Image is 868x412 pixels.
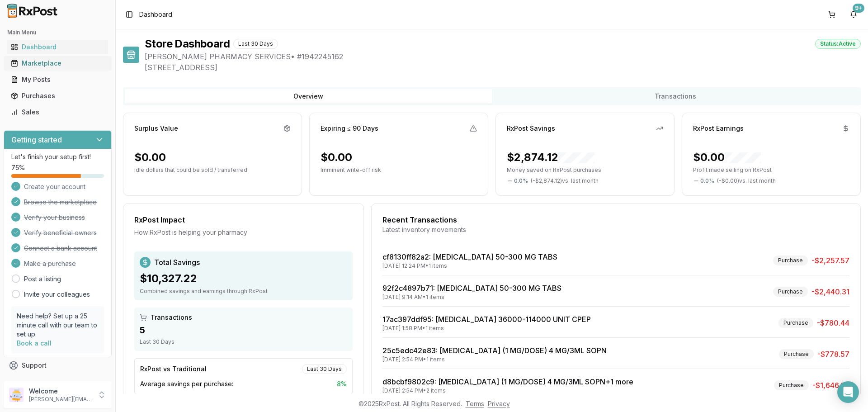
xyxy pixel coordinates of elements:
span: Total Savings [154,257,200,268]
button: Dashboard [4,40,112,54]
button: My Posts [4,72,112,87]
div: 5 [140,324,347,336]
span: Make a purchase [24,259,76,268]
div: 9+ [853,4,864,13]
p: Imminent write-off risk [321,166,477,174]
div: Sales [11,108,104,117]
div: $10,327.22 [140,271,347,286]
span: -$780.44 [817,317,849,328]
div: Expiring ≤ 90 Days [321,124,378,133]
button: Support [4,357,112,374]
a: Post a listing [24,275,61,284]
div: RxPost Savings [507,124,555,133]
a: Purchases [7,88,108,104]
button: Feedback [4,374,112,390]
a: Book a call [17,339,52,347]
span: -$2,257.57 [811,255,849,266]
span: [PERSON_NAME] PHARMACY SERVICES • # 1942245162 [145,51,861,62]
div: [DATE] 2:54 PM • 1 items [382,356,607,363]
span: 8 % [337,379,347,388]
div: RxPost Earnings [693,124,744,133]
a: Privacy [488,400,510,407]
button: Sales [4,105,112,119]
span: Average savings per purchase: [140,379,233,388]
div: Purchases [11,91,104,100]
div: Recent Transactions [382,214,849,225]
button: Marketplace [4,56,112,71]
a: 92f2c4897b71: [MEDICAL_DATA] 50-300 MG TABS [382,284,561,293]
div: Last 30 Days [140,338,347,346]
div: Status: Active [815,39,861,49]
span: 75 % [11,163,25,172]
span: ( - $2,874.12 ) vs. last month [531,177,599,185]
div: Latest inventory movements [382,225,849,234]
button: 9+ [846,7,861,22]
a: Marketplace [7,55,108,71]
div: [DATE] 9:14 AM • 1 items [382,294,561,301]
a: Invite your colleagues [24,290,90,299]
div: Surplus Value [134,124,178,133]
span: Verify beneficial owners [24,228,97,237]
a: 25c5edc42e83: [MEDICAL_DATA] (1 MG/DOSE) 4 MG/3ML SOPN [382,346,607,355]
div: RxPost Impact [134,214,353,225]
span: Create your account [24,182,85,191]
p: [PERSON_NAME][EMAIL_ADDRESS][DOMAIN_NAME] [29,396,92,403]
button: Overview [125,89,492,104]
span: -$1,646.34 [812,380,849,391]
span: Verify your business [24,213,85,222]
a: Sales [7,104,108,120]
div: Marketplace [11,59,104,68]
h1: Store Dashboard [145,37,230,51]
div: Last 30 Days [302,364,347,374]
div: How RxPost is helping your pharmacy [134,228,353,237]
span: Transactions [151,313,192,322]
div: Purchase [778,318,813,328]
a: Dashboard [7,39,108,55]
div: $2,874.12 [507,150,594,165]
span: -$2,440.31 [811,286,849,297]
a: My Posts [7,71,108,88]
span: Connect a bank account [24,244,97,253]
h2: Main Menu [7,29,108,36]
div: $0.00 [321,150,352,165]
p: Money saved on RxPost purchases [507,166,663,174]
p: Need help? Set up a 25 minute call with our team to set up. [17,312,99,339]
span: Dashboard [139,10,172,19]
h3: Getting started [11,134,62,145]
div: Purchase [774,380,809,390]
img: User avatar [9,388,24,402]
button: Transactions [492,89,859,104]
p: Welcome [29,387,92,396]
img: RxPost Logo [4,4,61,18]
p: Idle dollars that could be sold / transferred [134,166,291,174]
a: Terms [466,400,484,407]
span: Browse the marketplace [24,198,97,207]
span: ( - $0.00 ) vs. last month [717,177,776,185]
div: [DATE] 2:54 PM • 2 items [382,387,633,394]
p: Let's finish your setup first! [11,152,104,161]
span: Feedback [22,377,52,386]
div: $0.00 [134,150,166,165]
div: [DATE] 1:58 PM • 1 items [382,325,591,332]
a: 17ac397ddf95: [MEDICAL_DATA] 36000-114000 UNIT CPEP [382,315,591,324]
span: 0.0 % [514,177,528,185]
div: $0.00 [693,150,761,165]
span: 0.0 % [700,177,714,185]
div: Purchase [773,256,808,265]
div: My Posts [11,75,104,84]
div: Purchase [779,349,814,359]
p: Profit made selling on RxPost [693,166,849,174]
a: cf8130ff82a2: [MEDICAL_DATA] 50-300 MG TABS [382,252,557,261]
button: Purchases [4,89,112,103]
div: Open Intercom Messenger [837,381,859,403]
span: -$778.57 [817,349,849,360]
div: Last 30 Days [233,39,278,49]
div: Dashboard [11,43,104,52]
div: Purchase [773,287,808,297]
div: Combined savings and earnings through RxPost [140,288,347,295]
div: [DATE] 12:24 PM • 1 items [382,262,557,270]
nav: breadcrumb [139,10,172,19]
div: RxPost vs Traditional [140,365,207,374]
a: d8bcbf9802c9: [MEDICAL_DATA] (1 MG/DOSE) 4 MG/3ML SOPN+1 more [382,377,633,386]
span: [STREET_ADDRESS] [145,62,861,73]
